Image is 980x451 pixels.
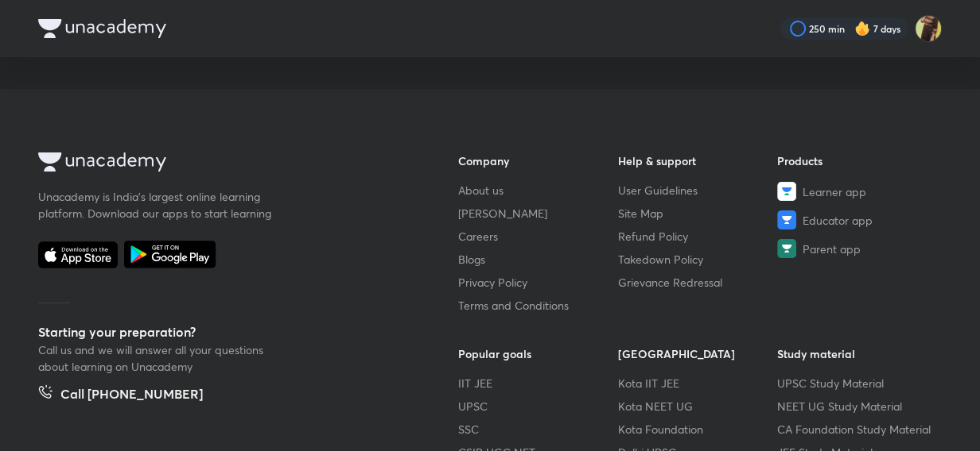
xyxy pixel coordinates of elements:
img: Company Logo [38,19,166,38]
a: IIT JEE [458,375,618,391]
a: CA Foundation Study Material [777,421,937,438]
a: Grievance Redressal [618,274,778,291]
img: Learner app [777,182,796,201]
a: [PERSON_NAME] [458,205,618,222]
a: Kota IIT JEE [618,375,778,391]
h6: Popular goals [458,345,618,362]
h5: Starting your preparation? [38,322,407,341]
a: Educator app [777,210,937,229]
a: Site Map [618,205,778,222]
img: Educator app [777,210,796,229]
img: Uma Kumari Rajput [915,15,942,42]
h6: Help & support [618,152,778,169]
a: Takedown Policy [618,251,778,268]
p: Call us and we will answer all your questions about learning on Unacademy [38,341,277,375]
a: Call [PHONE_NUMBER] [38,384,203,407]
h6: Company [458,152,618,169]
span: Parent app [803,241,861,257]
img: Parent app [777,239,796,258]
span: Careers [458,228,498,245]
a: Kota Foundation [618,421,778,438]
a: Privacy Policy [458,274,618,291]
a: Kota NEET UG [618,398,778,414]
img: streak [854,21,870,37]
h6: Study material [777,345,937,362]
a: Parent app [777,239,937,258]
span: Educator app [803,212,873,229]
a: Careers [458,228,618,245]
a: Refund Policy [618,228,778,245]
h5: Call [PHONE_NUMBER] [60,384,203,407]
span: Learner app [803,183,866,200]
a: Learner app [777,182,937,201]
h6: Products [777,152,937,169]
a: Terms and Conditions [458,297,618,314]
p: Unacademy is India’s largest online learning platform. Download our apps to start learning [38,188,277,222]
a: SSC [458,421,618,438]
a: Company Logo [38,152,407,175]
a: UPSC [458,398,618,414]
img: Company Logo [38,152,166,172]
a: About us [458,182,618,199]
h6: [GEOGRAPHIC_DATA] [618,345,778,362]
a: User Guidelines [618,182,778,199]
a: Blogs [458,251,618,268]
a: NEET UG Study Material [777,398,937,414]
a: UPSC Study Material [777,375,937,391]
